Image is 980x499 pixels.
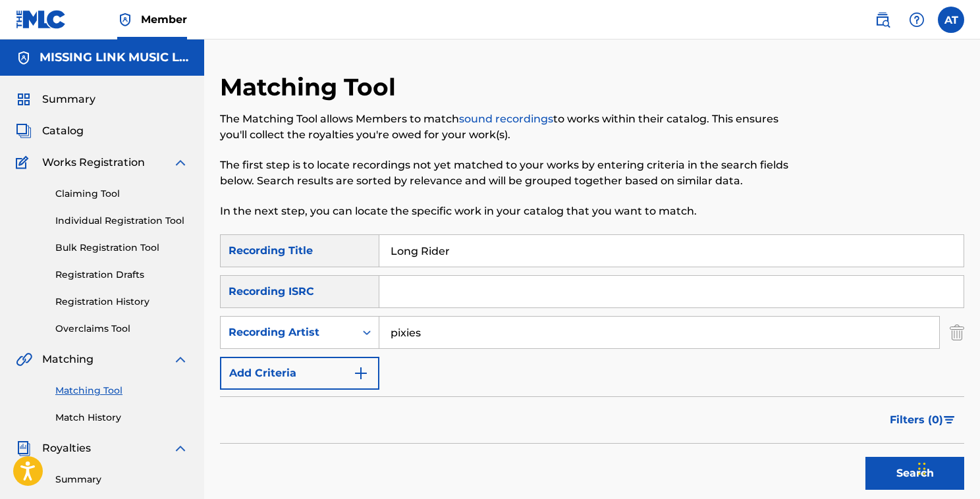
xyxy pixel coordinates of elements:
[16,123,84,139] a: CatalogCatalog
[865,457,964,490] button: Search
[55,214,188,228] a: Individual Registration Tool
[173,440,188,456] img: expand
[42,440,91,456] span: Royalties
[229,325,347,340] div: Recording Artist
[459,113,553,125] a: sound recordings
[890,412,943,428] span: Filters ( 0 )
[16,123,32,139] img: Catalog
[55,473,188,486] a: Summary
[40,50,188,65] h5: MISSING LINK MUSIC LLC
[220,111,793,143] p: The Matching Tool allows Members to match to works within their catalog. This ensures you'll coll...
[55,411,188,425] a: Match History
[173,352,188,367] img: expand
[16,10,67,29] img: MLC Logo
[220,157,793,189] p: The first step is to locate recordings not yet matched to your works by entering criteria in the ...
[869,7,896,33] a: Public Search
[882,404,964,436] button: Filters (0)
[55,241,188,255] a: Bulk Registration Tool
[173,155,188,171] img: expand
[141,12,187,27] span: Member
[117,12,133,28] img: Top Rightsholder
[220,234,964,496] form: Search Form
[220,357,379,390] button: Add Criteria
[42,352,94,367] span: Matching
[904,7,930,33] div: Help
[16,155,33,171] img: Works Registration
[875,12,890,28] img: search
[220,72,402,102] h2: Matching Tool
[42,92,95,107] span: Summary
[943,314,980,420] iframe: Resource Center
[914,436,980,499] iframe: Chat Widget
[16,92,32,107] img: Summary
[918,449,926,488] div: Drag
[55,384,188,398] a: Matching Tool
[16,440,32,456] img: Royalties
[353,365,369,381] img: 9d2ae6d4665cec9f34b9.svg
[16,352,32,367] img: Matching
[55,295,188,309] a: Registration History
[938,7,964,33] div: User Menu
[55,187,188,201] a: Claiming Tool
[55,268,188,282] a: Registration Drafts
[16,92,95,107] a: SummarySummary
[55,322,188,336] a: Overclaims Tool
[42,123,84,139] span: Catalog
[42,155,145,171] span: Works Registration
[16,50,32,66] img: Accounts
[909,12,925,28] img: help
[220,203,793,219] p: In the next step, you can locate the specific work in your catalog that you want to match.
